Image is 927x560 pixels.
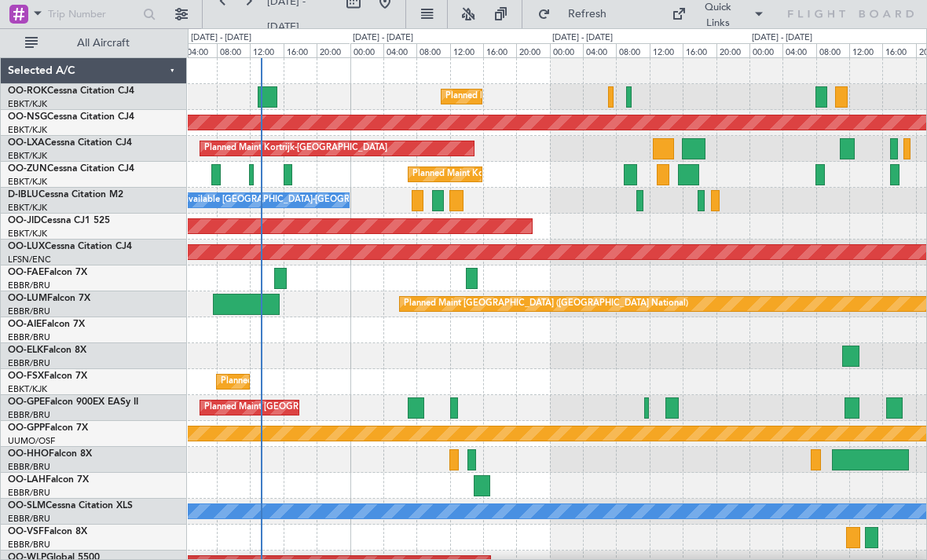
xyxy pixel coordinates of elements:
a: EBKT/KJK [8,124,47,136]
div: Planned Maint Kortrijk-[GEOGRAPHIC_DATA] [204,137,387,160]
a: LFSN/ENC [8,254,51,265]
div: 12:00 [650,43,683,57]
span: OO-AIE [8,320,42,329]
a: OO-LUMFalcon 7X [8,294,90,303]
span: Refresh [554,9,620,20]
div: 20:00 [716,43,749,57]
a: EBBR/BRU [8,409,50,421]
button: All Aircraft [17,31,170,56]
a: OO-GPPFalcon 7X [8,423,88,433]
a: EBBR/BRU [8,331,50,343]
a: EBBR/BRU [8,539,50,551]
div: 16:00 [284,43,317,57]
span: All Aircraft [41,38,166,49]
span: OO-FAE [8,268,44,277]
a: OO-LUXCessna Citation CJ4 [8,242,132,251]
a: EBBR/BRU [8,280,50,291]
div: 00:00 [749,43,782,57]
span: OO-VSF [8,527,44,536]
div: 12:00 [849,43,882,57]
div: 08:00 [616,43,649,57]
a: EBKT/KJK [8,98,47,110]
span: OO-GPP [8,423,45,433]
a: OO-ELKFalcon 8X [8,346,86,355]
a: EBBR/BRU [8,487,50,499]
span: OO-LXA [8,138,45,148]
a: OO-ZUNCessna Citation CJ4 [8,164,134,174]
a: OO-LAHFalcon 7X [8,475,89,485]
span: OO-GPE [8,397,45,407]
div: 20:00 [317,43,350,57]
div: A/C Unavailable [GEOGRAPHIC_DATA]-[GEOGRAPHIC_DATA] [155,188,405,212]
a: OO-SLMCessna Citation XLS [8,501,133,511]
div: Planned Maint [GEOGRAPHIC_DATA] ([GEOGRAPHIC_DATA] National) [404,292,688,316]
div: 16:00 [483,43,516,57]
a: OO-NSGCessna Citation CJ4 [8,112,134,122]
a: EBKT/KJK [8,228,47,240]
span: OO-HHO [8,449,49,459]
div: [DATE] - [DATE] [552,31,613,45]
a: OO-FSXFalcon 7X [8,372,87,381]
a: OO-ROKCessna Citation CJ4 [8,86,134,96]
a: EBBR/BRU [8,357,50,369]
div: 08:00 [217,43,250,57]
span: OO-LAH [8,475,46,485]
div: Planned Maint [GEOGRAPHIC_DATA] ([GEOGRAPHIC_DATA] National) [204,396,489,419]
a: D-IBLUCessna Citation M2 [8,190,123,199]
div: 20:00 [516,43,549,57]
div: 16:00 [882,43,915,57]
a: OO-HHOFalcon 8X [8,449,92,459]
a: UUMO/OSF [8,435,55,447]
span: OO-ELK [8,346,43,355]
a: EBBR/BRU [8,513,50,525]
a: EBBR/BRU [8,461,50,473]
div: 12:00 [450,43,483,57]
span: OO-LUM [8,294,47,303]
span: OO-SLM [8,501,46,511]
div: 00:00 [350,43,383,57]
a: EBKT/KJK [8,150,47,162]
a: EBBR/BRU [8,306,50,317]
div: Planned Maint Kortrijk-[GEOGRAPHIC_DATA] [412,163,595,186]
div: Planned Maint Kortrijk-[GEOGRAPHIC_DATA] [445,85,628,108]
a: OO-FAEFalcon 7X [8,268,87,277]
div: [DATE] - [DATE] [353,31,413,45]
span: OO-ROK [8,86,47,96]
span: OO-NSG [8,112,47,122]
a: OO-VSFFalcon 8X [8,527,87,536]
span: OO-ZUN [8,164,47,174]
input: Trip Number [48,2,138,26]
div: 08:00 [816,43,849,57]
a: EBKT/KJK [8,176,47,188]
span: OO-JID [8,216,41,225]
div: 00:00 [550,43,583,57]
div: Planned Maint Kortrijk-[GEOGRAPHIC_DATA] [221,370,404,393]
div: 04:00 [782,43,815,57]
div: 04:00 [583,43,616,57]
a: OO-GPEFalcon 900EX EASy II [8,397,138,407]
div: [DATE] - [DATE] [752,31,812,45]
a: EBKT/KJK [8,202,47,214]
a: OO-AIEFalcon 7X [8,320,85,329]
div: 12:00 [250,43,283,57]
span: OO-LUX [8,242,45,251]
button: Refresh [530,2,625,27]
a: OO-JIDCessna CJ1 525 [8,216,110,225]
div: 04:00 [383,43,416,57]
a: EBKT/KJK [8,383,47,395]
button: Quick Links [664,2,772,27]
span: D-IBLU [8,190,38,199]
span: OO-FSX [8,372,44,381]
div: [DATE] - [DATE] [191,31,251,45]
a: OO-LXACessna Citation CJ4 [8,138,132,148]
div: 08:00 [416,43,449,57]
div: 16:00 [683,43,716,57]
div: 04:00 [184,43,217,57]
